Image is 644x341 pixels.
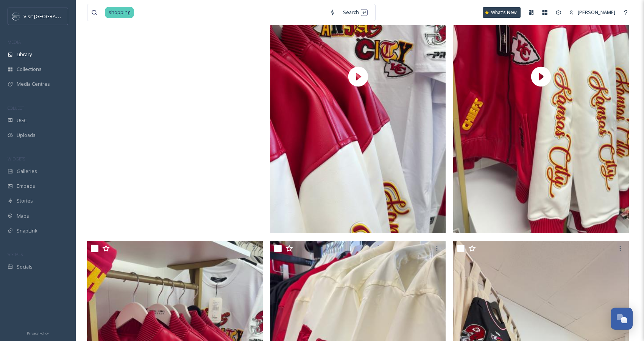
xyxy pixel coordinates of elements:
[483,7,521,18] a: What's New
[578,9,615,16] span: [PERSON_NAME]
[17,197,33,204] span: Stories
[12,13,20,20] img: c3es6xdrejuflcaqpovn.png
[17,117,27,124] span: UGC
[17,51,32,58] span: Library
[27,331,49,336] span: Privacy Policy
[8,251,23,257] span: SOCIALS
[8,156,25,162] span: WIDGETS
[17,182,35,190] span: Embeds
[17,212,29,220] span: Maps
[105,7,134,18] span: shopping
[17,168,37,175] span: Galleries
[8,105,24,111] span: COLLECT
[8,39,21,45] span: MEDIA
[17,80,50,88] span: Media Centres
[23,13,82,20] span: Visit [GEOGRAPHIC_DATA]
[339,5,371,20] div: Search
[17,132,36,139] span: Uploads
[17,227,37,234] span: SnapLink
[17,263,33,270] span: Socials
[17,66,42,73] span: Collections
[611,308,633,330] button: Open Chat
[27,328,49,337] a: Privacy Policy
[565,5,619,20] a: [PERSON_NAME]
